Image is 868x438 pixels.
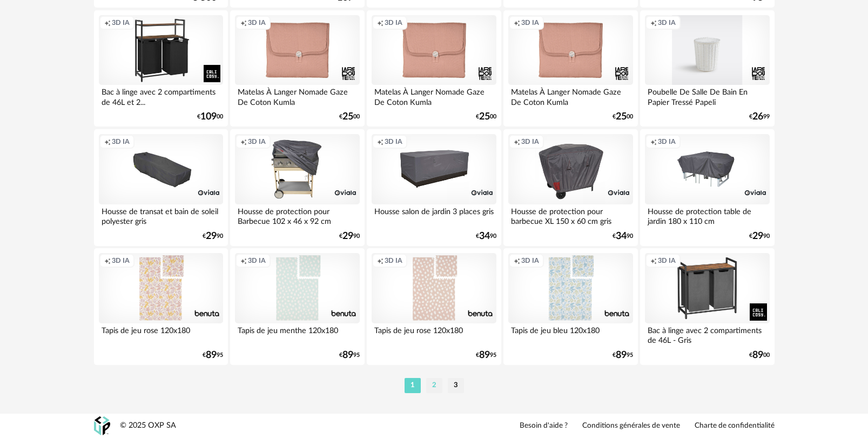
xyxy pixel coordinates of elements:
[640,129,774,246] a: Creation icon 3D IA Housse de protection table de jardin 180 x 110 cm €2990
[479,233,490,240] span: 34
[230,10,364,127] a: Creation icon 3D IA Matelas À Langer Nomade Gaze De Coton Kumla €2500
[752,113,763,121] span: 26
[752,351,763,359] span: 89
[385,137,402,146] span: 3D IA
[248,256,266,265] span: 3D IA
[613,113,633,121] div: € 00
[367,10,501,127] a: Creation icon 3D IA Matelas À Langer Nomade Gaze De Coton Kumla €2500
[426,378,442,393] li: 2
[508,204,633,226] div: Housse de protection pour barbecue XL 150 x 60 cm gris
[342,351,353,359] span: 89
[367,248,501,365] a: Creation icon 3D IA Tapis de jeu rose 120x180 €8995
[695,421,775,431] a: Charte de confidentialité
[230,248,364,365] a: Creation icon 3D IA Tapis de jeu menthe 120x180 €8995
[377,18,383,27] span: Creation icon
[372,323,496,345] div: Tapis de jeu rose 120x180
[94,10,228,127] a: Creation icon 3D IA Bac à linge avec 2 compartiments de 46L et 2... €10900
[94,416,110,435] img: OXP
[616,351,627,359] span: 89
[339,351,360,359] div: € 95
[385,256,402,265] span: 3D IA
[235,85,359,107] div: Matelas À Langer Nomade Gaze De Coton Kumla
[514,137,520,146] span: Creation icon
[503,248,637,365] a: Creation icon 3D IA Tapis de jeu bleu 120x180 €8995
[99,323,223,345] div: Tapis de jeu rose 120x180
[503,129,637,246] a: Creation icon 3D IA Housse de protection pour barbecue XL 150 x 60 cm gris €3490
[613,233,633,240] div: € 90
[645,323,769,345] div: Bac à linge avec 2 compartiments de 46L - Gris
[240,256,247,265] span: Creation icon
[616,113,627,121] span: 25
[203,351,223,359] div: € 95
[405,378,421,393] li: 1
[479,351,490,359] span: 89
[650,137,657,146] span: Creation icon
[616,233,627,240] span: 34
[94,248,228,365] a: Creation icon 3D IA Tapis de jeu rose 120x180 €8995
[112,18,130,27] span: 3D IA
[200,113,217,121] span: 109
[479,113,490,121] span: 25
[749,351,770,359] div: € 00
[752,233,763,240] span: 29
[476,113,496,121] div: € 00
[521,256,539,265] span: 3D IA
[508,323,633,345] div: Tapis de jeu bleu 120x180
[99,204,223,226] div: Housse de transat et bain de soleil polyester gris
[197,113,223,121] div: € 00
[385,18,402,27] span: 3D IA
[230,129,364,246] a: Creation icon 3D IA Housse de protection pour Barbecue 102 x 46 x 92 cm €2990
[377,256,383,265] span: Creation icon
[650,18,657,27] span: Creation icon
[99,85,223,107] div: Bac à linge avec 2 compartiments de 46L et 2...
[521,18,539,27] span: 3D IA
[508,85,633,107] div: Matelas À Langer Nomade Gaze De Coton Kumla
[448,378,464,393] li: 3
[342,113,353,121] span: 25
[240,18,247,27] span: Creation icon
[112,256,130,265] span: 3D IA
[248,18,266,27] span: 3D IA
[104,137,111,146] span: Creation icon
[521,137,539,146] span: 3D IA
[476,351,496,359] div: € 95
[640,248,774,365] a: Creation icon 3D IA Bac à linge avec 2 compartiments de 46L - Gris €8900
[120,421,176,431] div: © 2025 OXP SA
[658,256,676,265] span: 3D IA
[658,137,676,146] span: 3D IA
[613,351,633,359] div: € 95
[342,233,353,240] span: 29
[372,85,496,107] div: Matelas À Langer Nomade Gaze De Coton Kumla
[248,137,266,146] span: 3D IA
[235,323,359,345] div: Tapis de jeu menthe 120x180
[203,233,223,240] div: € 90
[339,113,360,121] div: € 00
[206,351,217,359] span: 89
[749,233,770,240] div: € 90
[367,129,501,246] a: Creation icon 3D IA Housse salon de jardin 3 places gris €3490
[582,421,680,431] a: Conditions générales de vente
[658,18,676,27] span: 3D IA
[104,256,111,265] span: Creation icon
[476,233,496,240] div: € 90
[112,137,130,146] span: 3D IA
[514,18,520,27] span: Creation icon
[377,137,383,146] span: Creation icon
[235,204,359,226] div: Housse de protection pour Barbecue 102 x 46 x 92 cm
[104,18,111,27] span: Creation icon
[749,113,770,121] div: € 99
[240,137,247,146] span: Creation icon
[94,129,228,246] a: Creation icon 3D IA Housse de transat et bain de soleil polyester gris €2990
[339,233,360,240] div: € 90
[372,204,496,226] div: Housse salon de jardin 3 places gris
[645,85,769,107] div: Poubelle De Salle De Bain En Papier Tressé Papeli
[650,256,657,265] span: Creation icon
[514,256,520,265] span: Creation icon
[520,421,568,431] a: Besoin d'aide ?
[206,233,217,240] span: 29
[645,204,769,226] div: Housse de protection table de jardin 180 x 110 cm
[640,10,774,127] a: Creation icon 3D IA Poubelle De Salle De Bain En Papier Tressé Papeli €2699
[503,10,637,127] a: Creation icon 3D IA Matelas À Langer Nomade Gaze De Coton Kumla €2500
